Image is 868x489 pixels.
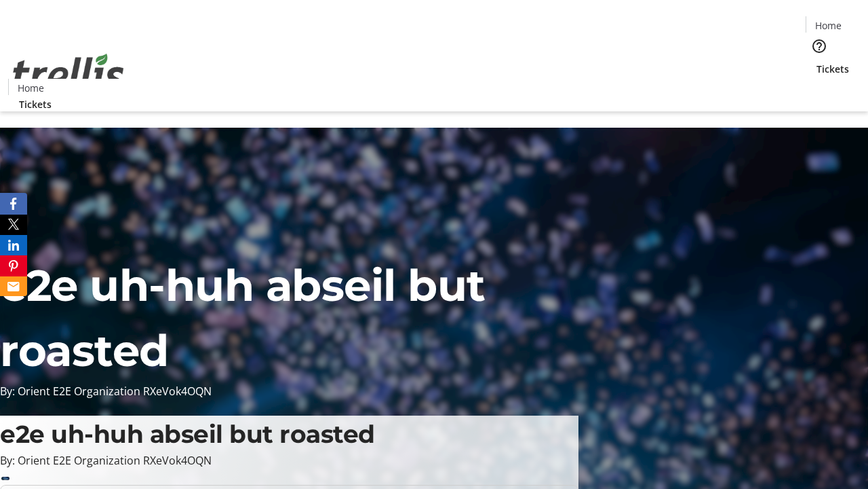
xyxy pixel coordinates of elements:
a: Tickets [806,62,860,76]
span: Home [815,18,842,33]
button: Cart [806,76,833,103]
span: Home [18,81,44,95]
a: Home [806,18,850,33]
img: Orient E2E Organization RXeVok4OQN's Logo [8,39,129,107]
a: Home [9,81,52,95]
span: Tickets [19,97,52,111]
span: Tickets [816,62,849,76]
button: Help [806,33,833,60]
a: Tickets [8,97,62,111]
